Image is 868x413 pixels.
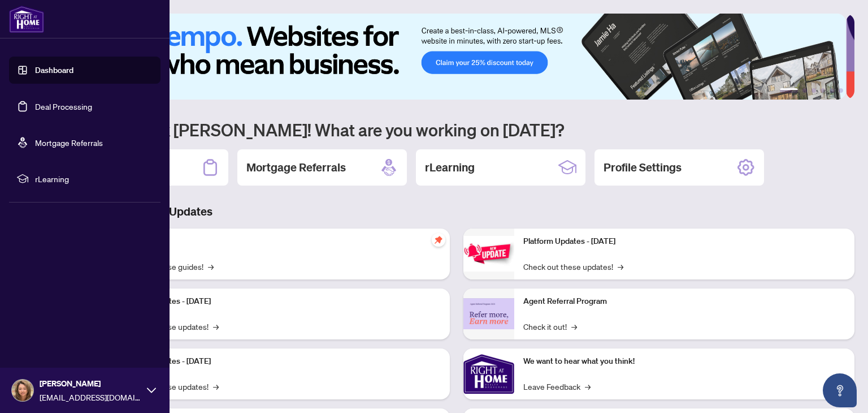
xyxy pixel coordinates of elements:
a: Deal Processing [35,101,92,111]
a: Dashboard [35,65,73,75]
p: Agent Referral Program [523,295,845,308]
button: Open asap [823,373,857,407]
button: 6 [839,88,843,93]
p: Self-Help [119,235,441,248]
button: 2 [802,88,807,93]
h3: Brokerage & Industry Updates [59,204,854,220]
h1: Welcome back [PERSON_NAME]! What are you working on [DATE]? [59,119,854,140]
span: [EMAIL_ADDRESS][DOMAIN_NAME] [40,391,141,403]
span: → [618,260,623,273]
span: → [213,380,219,393]
span: pushpin [432,233,445,247]
img: Agent Referral Program [463,298,514,329]
button: 3 [811,88,816,93]
a: Check out these updates!→ [523,260,623,273]
p: We want to hear what you think! [523,355,845,368]
span: → [585,380,591,393]
a: Mortgage Referrals [35,137,103,148]
span: → [571,320,577,333]
span: → [208,260,214,273]
button: 4 [821,88,825,93]
img: Profile Icon [12,380,33,401]
span: [PERSON_NAME] [40,377,141,390]
a: Check it out!→ [523,320,577,333]
span: → [213,320,219,333]
p: Platform Updates - [DATE] [523,235,845,248]
span: rLearning [35,173,153,185]
button: 5 [830,88,834,93]
p: Platform Updates - [DATE] [119,355,441,368]
h2: Mortgage Referrals [246,160,346,175]
button: 1 [780,88,798,93]
p: Platform Updates - [DATE] [119,295,441,308]
img: Platform Updates - June 23, 2025 [463,236,514,272]
img: logo [9,6,44,33]
a: Leave Feedback→ [523,380,591,393]
img: Slide 0 [59,14,846,100]
img: We want to hear what you think! [463,349,514,399]
h2: rLearning [425,160,475,175]
h2: Profile Settings [604,160,682,175]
